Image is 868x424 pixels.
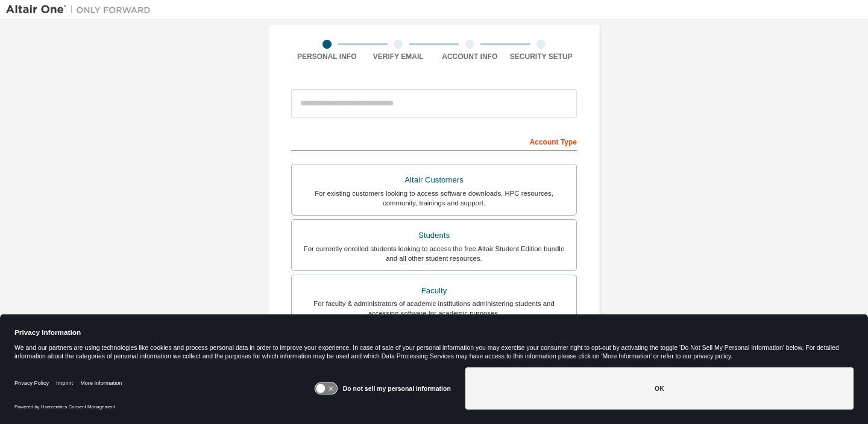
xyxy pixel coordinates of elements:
[291,131,577,151] div: Account Type
[299,172,569,189] div: Altair Customers
[6,4,157,16] img: Altair One
[299,227,569,244] div: Students
[299,282,569,299] div: Faculty
[299,299,569,318] div: For faculty & administrators of academic institutions administering students and accessing softwa...
[299,244,569,263] div: For currently enrolled students looking to access the free Altair Student Edition bundle and all ...
[506,52,577,61] div: Security Setup
[299,189,569,208] div: For existing customers looking to access software downloads, HPC resources, community, trainings ...
[291,52,363,61] div: Personal Info
[363,52,435,61] div: Verify Email
[434,52,506,61] div: Account Info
